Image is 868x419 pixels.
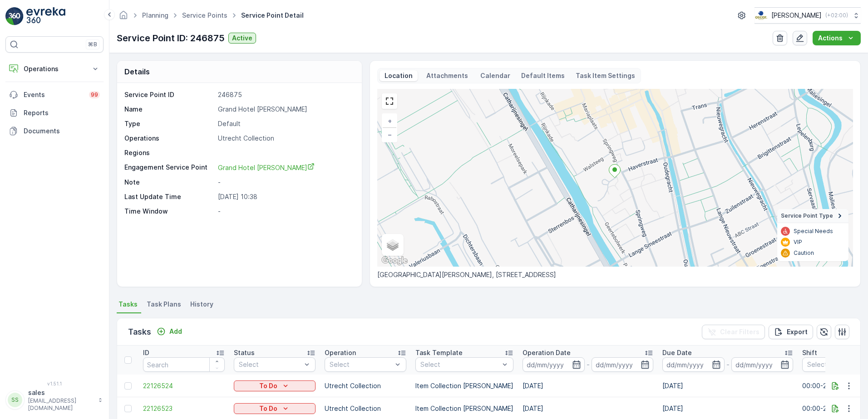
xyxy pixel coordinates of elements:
input: Search [143,357,225,372]
p: Shift [802,348,817,357]
img: logo_light-DOdMpM7g.png [26,7,65,25]
p: Documents [24,127,100,136]
p: Operation Date [523,348,571,357]
a: Zoom Out [383,128,396,141]
p: Utrecht Collection [218,134,352,143]
a: 22126523 [143,404,225,413]
button: Export [769,325,813,339]
p: ⌘B [88,41,97,48]
div: Toggle Row Selected [124,382,132,390]
a: Documents [5,122,104,140]
p: Active [232,34,252,43]
img: logo [5,7,24,25]
a: Service Points [182,11,227,19]
button: SSsales[EMAIL_ADDRESS][DOMAIN_NAME] [5,388,104,412]
p: [DATE] 10:38 [218,192,352,201]
p: 246875 [218,90,352,99]
p: Calendar [480,71,510,80]
span: + [388,117,392,125]
img: Google [380,255,409,267]
p: Events [24,90,84,99]
p: Default Items [521,71,565,80]
p: VIP [794,239,802,246]
p: Default [218,119,352,128]
p: Task Template [415,348,463,357]
p: Item Collection [PERSON_NAME] [415,404,513,413]
p: Grand Hotel [PERSON_NAME] [218,105,352,114]
p: [EMAIL_ADDRESS][DOMAIN_NAME] [28,397,94,412]
span: Task Plans [147,300,181,309]
a: Layers [383,235,403,255]
div: Toggle Row Selected [124,405,132,412]
p: Select [330,360,392,369]
span: Service Point Detail [239,11,306,20]
td: [DATE] [518,375,658,397]
p: Due Date [662,348,692,357]
p: Last Update Time [124,192,214,201]
span: Service Point Type [781,212,833,219]
button: To Do [234,403,316,414]
p: Status [234,348,255,357]
p: Name [124,105,214,114]
p: Engagement Service Point [124,163,214,172]
p: Utrecht Collection [325,381,406,390]
button: Active [228,33,256,44]
a: Open this area in Google Maps (opens a new window) [380,255,409,267]
p: Select [239,360,301,369]
p: - [218,207,352,216]
p: Special Needs [794,228,833,235]
a: View Fullscreen [383,94,396,108]
button: [PERSON_NAME](+02:00) [755,7,861,24]
p: [GEOGRAPHIC_DATA][PERSON_NAME], [STREET_ADDRESS] [377,270,853,279]
div: SS [8,393,22,407]
p: Clear Filters [720,327,759,336]
p: Add [169,327,182,336]
p: sales [28,388,94,397]
p: Location [383,71,414,80]
p: Service Point ID [124,90,214,99]
a: Events99 [5,86,104,104]
p: Type [124,119,214,128]
p: To Do [259,404,277,413]
p: ( +02:00 ) [825,12,848,19]
p: Service Point ID: 246875 [117,31,225,45]
p: Select [420,360,499,369]
span: v 1.51.1 [5,381,104,386]
button: Operations [5,60,104,78]
span: History [190,300,213,309]
p: Details [124,66,150,77]
p: Utrecht Collection [325,404,406,413]
p: Regions [124,148,214,157]
button: Actions [813,31,861,45]
a: Zoom In [383,114,396,128]
a: Grand Hotel Karel V [218,163,352,172]
a: Planning [142,11,168,19]
span: 22126524 [143,381,225,390]
a: Reports [5,104,104,122]
button: Clear Filters [702,325,765,339]
p: Time Window [124,207,214,216]
p: - [726,359,730,370]
a: Homepage [118,14,128,21]
p: Item Collection [PERSON_NAME] [415,381,513,390]
input: dd/mm/yyyy [731,357,794,372]
span: Grand Hotel [PERSON_NAME] [218,164,315,171]
input: dd/mm/yyyy [592,357,654,372]
p: Attachments [425,71,469,80]
input: dd/mm/yyyy [662,357,725,372]
p: - [218,178,352,187]
p: Operations [24,64,85,73]
p: Caution [794,249,814,257]
button: To Do [234,380,316,391]
p: ID [143,348,149,357]
span: Tasks [118,300,138,309]
p: 99 [91,91,98,98]
button: Add [153,326,186,337]
p: Task Item Settings [576,71,635,80]
p: Actions [818,34,843,43]
p: Tasks [128,326,151,338]
img: basis-logo_rgb2x.png [755,10,768,20]
td: [DATE] [658,375,798,397]
summary: Service Point Type [777,209,848,223]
